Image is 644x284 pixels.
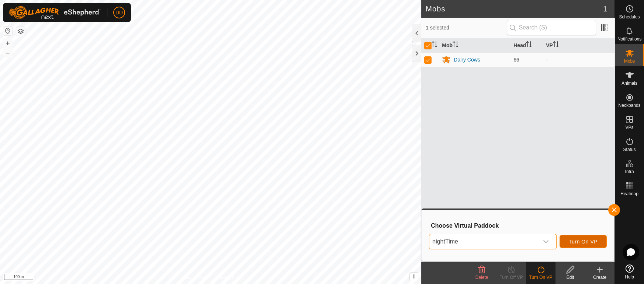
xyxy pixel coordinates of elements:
span: nightTime [429,234,538,249]
p-sorticon: Activate to sort [453,42,458,48]
img: Gallagher Logo [9,6,101,19]
th: VP [543,38,614,53]
div: Turn Off VP [496,274,526,281]
span: VPs [625,125,633,130]
button: i [410,273,418,281]
p-sorticon: Activate to sort [553,42,559,48]
span: DD [115,9,123,17]
span: Help [625,275,634,279]
input: Search (S) [507,20,596,35]
span: Infra [625,169,634,174]
a: Contact Us [218,274,240,281]
span: Neckbands [618,103,640,108]
span: Heatmap [620,192,638,196]
th: Head [510,38,543,53]
a: Privacy Policy [181,274,209,281]
button: Reset Map [3,27,12,35]
span: Status [623,147,636,152]
span: 1 [603,3,607,14]
p-sorticon: Activate to sort [526,42,532,48]
div: Edit [555,274,585,281]
th: Mob [439,38,510,53]
span: Notifications [617,37,641,41]
h2: Mobs [426,4,603,13]
span: Mobs [624,59,635,63]
div: Dairy Cows [454,56,480,64]
span: 1 selected [426,24,506,32]
span: Turn On VP [569,239,598,245]
span: Delete [475,275,488,280]
span: Schedules [619,15,640,19]
div: dropdown trigger [539,234,553,249]
td: - [543,52,614,67]
div: Turn On VP [526,274,555,281]
span: 66 [513,57,519,63]
button: Map Layers [16,27,25,36]
button: Turn On VP [560,235,607,248]
button: + [3,39,12,48]
div: Create [585,274,614,281]
button: – [3,48,12,57]
span: i [413,273,415,280]
h3: Choose Virtual Paddock [431,222,607,229]
span: Animals [622,81,637,85]
p-sorticon: Activate to sort [432,42,437,48]
a: Help [615,262,644,282]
